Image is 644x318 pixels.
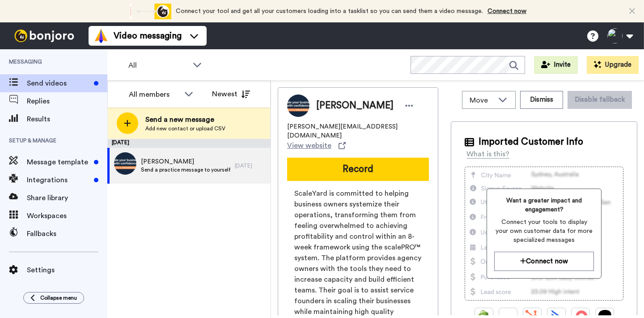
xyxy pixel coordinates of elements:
button: Collapse menu [23,292,84,304]
span: Fallbacks [27,228,107,239]
span: [PERSON_NAME] [141,157,230,166]
a: Connect now [487,8,526,14]
span: Send videos [27,78,90,89]
img: bj-logo-header-white.svg [11,30,78,42]
span: Send a practice message to yourself [141,166,230,173]
span: Settings [27,265,107,275]
div: animation [122,4,171,19]
div: [DATE] [107,139,271,148]
span: Integrations [27,175,90,185]
div: What is this? [466,149,509,159]
button: Dismiss [520,91,563,109]
button: Newest [205,85,257,103]
img: vm-color.svg [94,29,108,43]
span: All [128,60,188,71]
span: Want a greater impact and engagement? [494,196,594,214]
button: Invite [534,56,578,74]
img: 1d0f4cb6-0c45-4564-b95e-c8029b9873d4.jpg [114,152,136,175]
span: Connect your tools to display your own customer data for more specialized messages [494,218,594,245]
span: Replies [27,96,107,107]
button: Disable fallback [568,91,632,109]
span: Collapse menu [40,294,77,301]
button: Record [287,158,429,181]
span: View website [287,140,331,151]
span: Send a new message [145,114,225,125]
button: Upgrade [587,56,639,74]
span: Connect your tool and get all your customers loading into a tasklist so you can send them a video... [176,8,483,14]
a: View website [287,140,346,151]
img: Image of Juan [287,95,309,117]
div: [DATE] [235,162,266,169]
span: Imported Customer Info [479,135,583,149]
span: Add new contact or upload CSV [145,125,225,132]
span: Video messaging [114,30,182,42]
span: Share library [27,193,107,203]
span: Workspaces [27,211,107,221]
span: Move [470,95,494,106]
button: Connect now [494,252,594,271]
span: Message template [27,157,90,168]
span: Results [27,114,107,125]
div: All members [129,89,180,100]
span: [PERSON_NAME] [316,99,394,112]
span: [PERSON_NAME][EMAIL_ADDRESS][DOMAIN_NAME] [287,122,429,140]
